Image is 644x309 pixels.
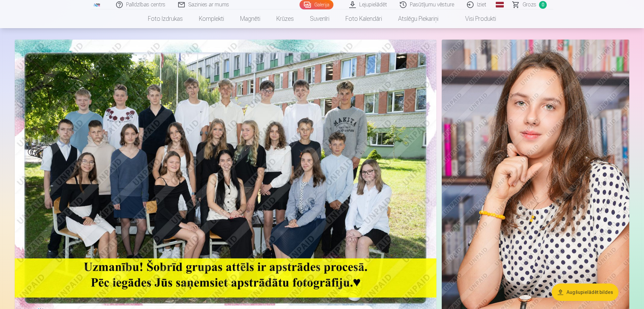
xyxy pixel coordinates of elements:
span: 0 [539,1,547,9]
a: Visi produkti [446,9,504,28]
a: Atslēgu piekariņi [390,9,446,28]
img: /fa1 [93,3,101,7]
a: Suvenīri [302,9,337,28]
a: Foto izdrukas [140,9,191,28]
a: Foto kalendāri [337,9,390,28]
a: Magnēti [232,9,268,28]
span: Grozs [523,1,536,9]
a: Krūzes [268,9,302,28]
button: Augšupielādēt bildes [552,284,619,301]
a: Komplekti [191,9,232,28]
